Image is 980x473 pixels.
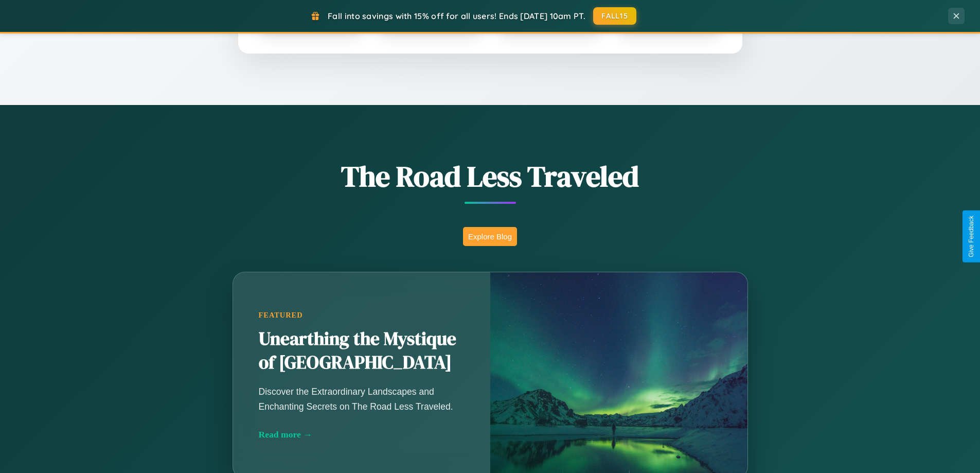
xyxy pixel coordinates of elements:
button: Explore Blog [463,227,517,246]
span: Fall into savings with 15% off for all users! Ends [DATE] 10am PT. [328,11,585,21]
div: Read more → [259,429,465,440]
p: Discover the Extraordinary Landscapes and Enchanting Secrets on The Road Less Traveled. [259,384,465,413]
div: Give Feedback [968,216,975,257]
h2: Unearthing the Mystique of [GEOGRAPHIC_DATA] [259,327,465,375]
div: Featured [259,311,465,320]
h1: The Road Less Traveled [182,156,799,196]
button: FALL15 [593,7,636,25]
